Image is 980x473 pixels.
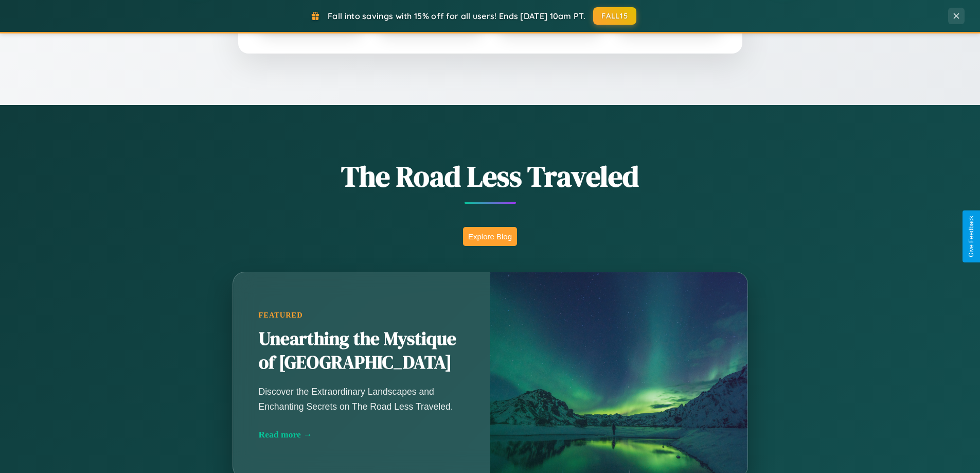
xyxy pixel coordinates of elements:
div: Give Feedback [968,216,975,257]
button: Explore Blog [463,227,517,246]
button: FALL15 [593,7,636,25]
div: Read more → [259,429,465,440]
h1: The Road Less Traveled [182,156,799,196]
span: Fall into savings with 15% off for all users! Ends [DATE] 10am PT. [328,11,585,21]
h2: Unearthing the Mystique of [GEOGRAPHIC_DATA] [259,327,465,375]
p: Discover the Extraordinary Landscapes and Enchanting Secrets on The Road Less Traveled. [259,384,465,413]
div: Featured [259,311,465,320]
